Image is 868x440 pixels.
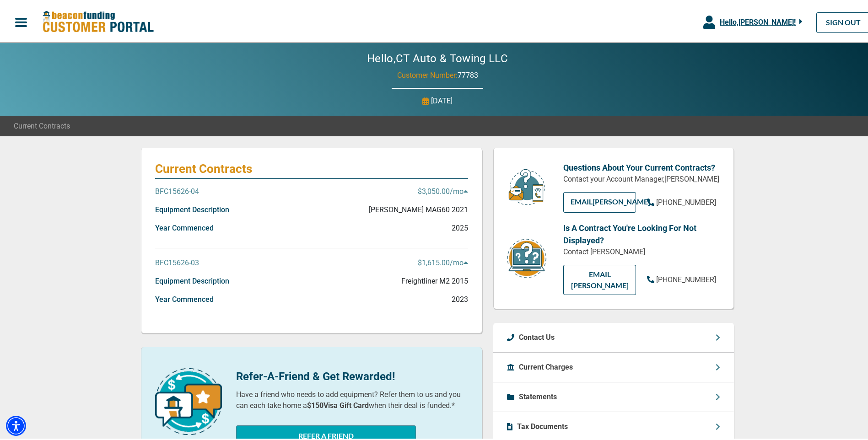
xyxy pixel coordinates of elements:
p: 2025 [452,221,468,232]
a: EMAIL[PERSON_NAME] [563,190,636,211]
span: Current Contracts [14,119,70,130]
p: Is A Contract You're Looking For Not Displayed? [563,220,720,245]
span: Customer Number: [397,69,458,78]
h2: Hello, CT Auto & Towing LLC [340,50,535,64]
p: 2023 [452,292,468,303]
p: Year Commenced [155,221,214,232]
p: Freightliner M2 2015 [401,274,468,285]
p: Statements [519,390,557,401]
p: $3,050.00 /mo [418,184,468,195]
p: Current Charges [519,360,573,371]
a: EMAIL [PERSON_NAME] [563,263,636,293]
p: [PERSON_NAME] MAG60 2021 [369,203,468,214]
p: [DATE] [431,94,453,105]
img: Beacon Funding Customer Portal Logo [42,9,154,32]
p: Refer-A-Friend & Get Rewarded! [236,366,468,383]
span: [PHONE_NUMBER] [656,274,716,282]
img: customer-service.png [506,166,547,204]
span: 77783 [458,69,478,78]
p: BFC15626-04 [155,184,199,195]
p: Contact your Account Manager, [PERSON_NAME] [563,172,720,183]
p: Equipment Description [155,203,229,214]
div: Accessibility Menu [6,414,26,434]
p: Year Commenced [155,292,214,303]
p: BFC15626-03 [155,256,199,267]
p: Questions About Your Current Contracts? [563,160,720,172]
span: [PHONE_NUMBER] [656,196,716,205]
p: Equipment Description [155,274,229,285]
p: Contact Us [519,330,555,341]
p: Current Contracts [155,160,468,174]
b: $150 Visa Gift Card [307,399,369,408]
a: [PHONE_NUMBER] [647,273,716,284]
p: $1,615.00 /mo [418,256,468,267]
p: Contact [PERSON_NAME] [563,245,720,256]
p: Tax Documents [517,419,568,430]
a: [PHONE_NUMBER] [647,195,716,206]
p: Have a friend who needs to add equipment? Refer them to us and you can each take home a when thei... [236,387,468,409]
img: contract-icon.png [506,236,547,278]
span: Hello, [PERSON_NAME] ! [720,16,796,25]
img: refer-a-friend-icon.png [155,366,222,433]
